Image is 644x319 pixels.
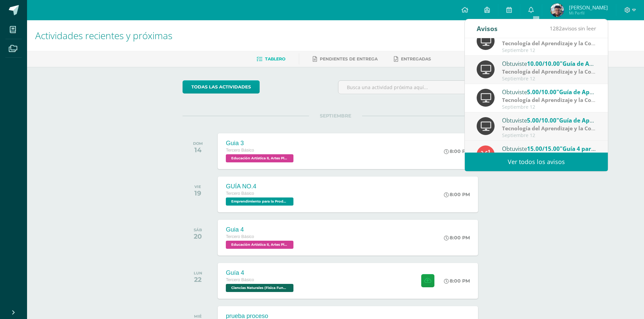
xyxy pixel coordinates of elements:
[194,314,202,319] div: MIÉ
[502,48,596,53] div: Septiembre 12
[444,191,470,197] div: 8:00 PM
[226,234,254,239] span: Tercero Básico
[502,144,596,153] div: Obtuviste en
[502,76,596,82] div: Septiembre 12
[502,125,635,132] strong: Tecnología del Aprendizaje y la Comunicación (TIC)
[394,54,431,64] a: Entregadas
[320,56,378,61] span: Pendientes de entrega
[309,113,362,119] span: SEPTIEMBRE
[502,96,596,104] div: | Zona
[502,87,596,96] div: Obtuviste en
[401,56,431,61] span: Entregadas
[226,226,295,233] div: Guia 4
[527,88,556,96] span: 5.00/10.00
[502,39,635,47] strong: Tecnología del Aprendizaje y la Comunicación (TIC)
[226,183,295,190] div: GUÍA NO.4
[502,96,635,104] strong: Tecnología del Aprendizaje y la Comunicación (TIC)
[194,184,201,189] div: VIE
[193,141,203,146] div: DOM
[444,235,470,241] div: 8:00 PM
[226,197,293,206] span: Emprendimiento para la Productividad 'C'
[444,278,470,284] div: 8:00 PM
[226,269,295,276] div: Guía 4
[527,116,556,124] span: 5.00/10.00
[226,191,254,196] span: Tercero Básico
[502,68,635,75] strong: Tecnología del Aprendizaje y la Comunicación (TIC)
[194,275,202,284] div: 22
[194,232,202,240] div: 20
[226,241,293,249] span: Educación Artística II, Artes Plásticas 'C'
[226,277,254,282] span: Tercero Básico
[193,146,203,154] div: 14
[313,54,378,64] a: Pendientes de entrega
[226,284,293,292] span: Ciencias Naturales (Física Fundamental) 'C'
[502,125,596,132] div: | Zona
[183,80,260,94] a: todas las Actividades
[560,60,627,68] span: "Guía de Aprendizaje 3"
[502,39,596,47] div: | Parcial
[550,3,564,17] img: 4372e3bae7a9ca9a4268c3d44d15e419.png
[527,145,560,153] span: 15.00/15.00
[550,25,596,32] span: avisos sin leer
[194,271,202,275] div: LUN
[502,68,596,76] div: | Zona
[569,4,608,11] span: [PERSON_NAME]
[502,59,596,68] div: Obtuviste en
[556,88,623,96] span: "Guía de Aprendizaje 2"
[194,189,201,197] div: 19
[569,10,608,16] span: Mi Perfil
[550,25,562,32] span: 1282
[338,81,488,94] input: Busca una actividad próxima aquí...
[194,228,202,232] div: SÁB
[226,140,295,147] div: Guia 3
[527,60,560,68] span: 10.00/10.00
[556,116,623,124] span: "Guía de Aprendizaje 1"
[502,104,596,110] div: Septiembre 12
[226,148,254,153] span: Tercero Básico
[35,29,172,42] span: Actividades recientes y próximas
[502,133,596,138] div: Septiembre 12
[502,116,596,125] div: Obtuviste en
[265,56,285,61] span: Tablero
[257,54,285,64] a: Tablero
[477,19,498,38] div: Avisos
[444,148,470,154] div: 8:00 PM
[226,154,293,162] span: Educación Artística II, Artes Plásticas 'C'
[465,153,608,171] a: Ver todos los avisos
